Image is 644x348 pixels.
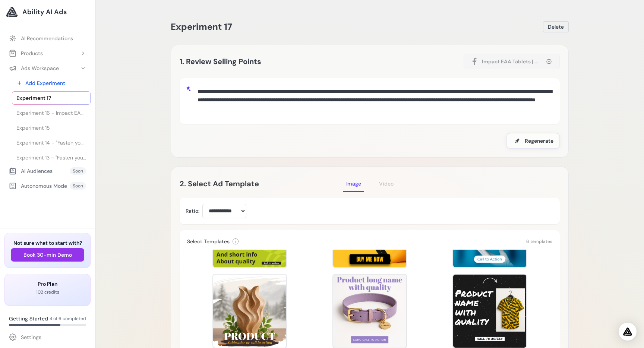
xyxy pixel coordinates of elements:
[525,137,553,145] span: Regenerate
[376,175,397,192] button: Video
[12,76,91,90] a: Add Experiment
[12,151,91,164] a: Experiment 13 - "Fasten your seat belt" Red Car
[11,280,84,288] h3: Pro Plan
[11,289,84,295] p: 102 credits
[343,175,364,192] button: Image
[543,21,569,32] button: Delete
[187,238,230,245] h3: Select Templates
[70,167,86,175] span: Soon
[506,133,560,149] button: Regenerate
[16,94,51,102] span: Experiment 17
[16,139,86,146] span: Experiment 14 - "Fasten your seat belt" Red Car
[9,50,43,57] div: Products
[4,312,91,329] a: Getting Started 4 of 6 completed
[171,21,232,32] span: Experiment 17
[12,121,91,135] a: Experiment 15
[16,109,86,117] span: Experiment 16 - Impact EAA Tablets | MYPROTEIN™
[22,7,67,17] span: Ability AI Ads
[548,23,564,31] span: Delete
[186,207,199,215] label: Ratio:
[9,182,67,190] div: Autonomous Mode
[70,182,86,190] span: Soon
[11,239,84,247] h3: Not sure what to start with?
[379,180,394,187] span: Video
[12,106,91,120] a: Experiment 16 - Impact EAA Tablets | MYPROTEIN™
[180,178,343,190] h2: 2. Select Ad Template
[619,323,637,341] div: Open Intercom Messenger
[4,32,91,45] a: AI Recommendations
[12,91,91,105] a: Experiment 17
[9,167,53,175] div: AI Audiences
[16,154,86,161] span: Experiment 13 - "Fasten your seat belt" Red Car
[235,238,236,244] span: i
[4,61,91,75] button: Ads Workspace
[9,315,48,322] span: Getting Started
[9,64,59,72] div: Ads Workspace
[6,6,89,18] a: Ability AI Ads
[346,180,361,187] span: Image
[482,58,542,65] span: Impact EAA Tablets | MYPROTEIN™
[50,316,86,322] span: 4 of 6 completed
[4,330,91,344] a: Settings
[11,248,84,262] button: Book 30-min Demo
[4,47,91,60] button: Products
[180,56,261,67] h2: 1. Review Selling Points
[16,124,50,132] span: Experiment 15
[464,54,560,69] button: Impact EAA Tablets | MYPROTEIN™
[12,136,91,149] a: Experiment 14 - "Fasten your seat belt" Red Car
[526,238,552,244] span: 6 templates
